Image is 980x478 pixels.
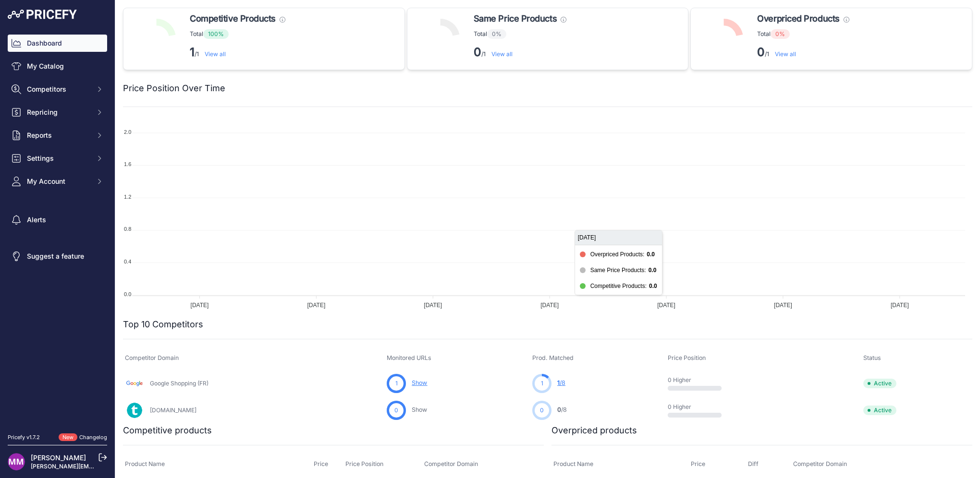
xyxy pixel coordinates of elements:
[27,108,90,117] span: Repricing
[27,154,90,163] span: Settings
[774,302,792,309] tspan: [DATE]
[190,12,276,25] span: Competitive Products
[124,226,131,232] tspan: 0.8
[757,12,839,25] span: Overpriced Products
[8,81,107,98] button: Competitors
[491,50,513,58] a: View all
[203,29,229,39] span: 100%
[424,302,442,309] tspan: [DATE]
[691,460,705,467] span: Price
[123,318,203,331] h2: Top 10 Competitors
[748,460,759,467] span: Diff
[31,463,179,470] a: [PERSON_NAME][EMAIL_ADDRESS][DOMAIN_NAME]
[540,302,559,309] tspan: [DATE]
[532,354,574,361] span: Prod. Matched
[8,10,77,19] img: Pricefy Logo
[124,129,131,135] tspan: 2.0
[557,379,560,386] span: 1
[345,460,383,467] span: Price Position
[27,177,90,186] span: My Account
[757,29,849,39] p: Total
[125,354,179,361] span: Competitor Domain
[412,379,427,386] a: Show
[557,379,565,386] a: 1/8
[771,29,790,39] span: 0%
[124,291,131,297] tspan: 0.0
[668,376,729,384] p: 0 Higher
[8,150,107,167] button: Settings
[557,406,561,413] span: 0
[205,50,226,58] a: View all
[8,433,40,442] div: Pricefy v1.7.2
[124,259,131,264] tspan: 0.4
[79,434,107,441] a: Changelog
[8,173,107,190] button: My Account
[757,45,849,60] p: /1
[125,460,165,467] span: Product Name
[387,354,431,361] span: Monitored URLs
[8,104,107,121] button: Repricing
[314,460,328,467] span: Price
[424,460,478,467] span: Competitor Domain
[8,211,107,228] a: Alerts
[190,45,195,59] strong: 1
[124,161,131,167] tspan: 1.6
[8,127,107,144] button: Reports
[863,379,896,388] span: Active
[190,45,285,60] p: /1
[27,84,90,94] span: Competitors
[553,460,593,467] span: Product Name
[775,50,796,58] a: View all
[8,58,107,75] a: My Catalog
[487,29,506,39] span: 0%
[668,403,729,411] p: 0 Higher
[757,45,765,59] strong: 0
[540,406,544,415] span: 0
[8,35,107,422] nav: Sidebar
[150,380,208,387] a: Google Shopping (FR)
[863,354,881,361] span: Status
[191,302,209,309] tspan: [DATE]
[59,433,77,442] span: New
[474,12,557,25] span: Same Price Products
[31,454,86,462] a: [PERSON_NAME]
[190,29,285,39] p: Total
[551,424,637,437] h2: Overpriced products
[541,379,543,388] span: 1
[668,354,706,361] span: Price Position
[474,29,566,39] p: Total
[123,424,212,437] h2: Competitive products
[307,302,325,309] tspan: [DATE]
[657,302,675,309] tspan: [DATE]
[27,131,90,140] span: Reports
[123,82,225,95] h2: Price Position Over Time
[395,379,398,388] span: 1
[8,248,107,265] a: Suggest a feature
[474,45,566,60] p: /1
[8,35,107,52] a: Dashboard
[124,194,131,200] tspan: 1.2
[150,406,196,414] a: [DOMAIN_NAME]
[793,460,847,467] span: Competitor Domain
[474,45,481,59] strong: 0
[394,406,398,415] span: 0
[891,302,909,309] tspan: [DATE]
[863,406,896,415] span: Active
[557,406,567,413] a: 0/8
[412,406,427,413] a: Show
